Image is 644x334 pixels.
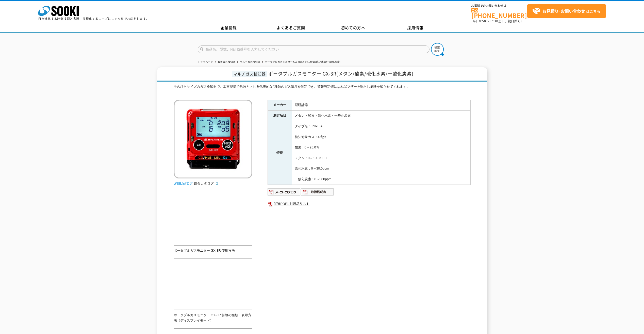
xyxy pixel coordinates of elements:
[38,17,149,20] p: 日々進化する計測技術と多種・多様化するニーズにレンタルでお応えします。
[322,24,384,32] a: 初めての方へ
[174,313,252,323] p: ポータブルガスモニター GX-3R 警報の種類・表示方法（ディスプレイモード）
[198,60,213,63] a: トップページ
[218,60,235,63] a: 有害ガス検知器
[301,188,334,196] img: 取扱説明書
[292,121,470,185] td: タイプ名：TYPE A 検知対象ガス：4成分 酸素：0～25.0％ メタン：0～100％LEL 硫化水素：0～30.0ppm 一酸化炭素：0～500ppm
[268,121,292,185] th: 特長
[479,19,486,23] span: 8:50
[292,111,470,121] td: メタン・酸素・硫化水素・一酸化炭素
[268,201,471,207] a: 関連PDF1 付属品リスト
[261,59,340,65] li: ポータブルガスモニター GX-3R(メタン/酸素/硫化水素/一酸化炭素)
[260,24,322,32] a: よくあるご質問
[542,8,585,14] strong: お見積り･お問い合わせ
[527,4,606,18] a: お見積り･お問い合わせはこちら
[174,100,252,178] img: ポータブルガスモニター GX-3R(メタン/酸素/硫化水素/一酸化炭素)
[174,84,471,95] div: 手のひらサイズのガス検知器で、工事現場で危険とされる代表的な4種類のガス濃度を測定でき、警報設定値になればブザーを鳴らし危険を知らせてくれます。
[194,181,219,185] a: 総合カタログ
[198,45,430,53] input: 商品名、型式、NETIS番号を入力してください
[198,24,260,32] a: 企業情報
[232,71,267,77] span: マルチガス検知器
[268,191,301,195] a: メーカーカタログ
[532,7,600,15] span: はこちら
[268,188,301,196] img: メーカーカタログ
[471,8,527,18] a: [PHONE_NUMBER]
[174,181,193,186] img: webカタログ
[489,19,498,23] span: 17:30
[240,60,260,63] a: マルチガス検知器
[301,191,334,195] a: 取扱説明書
[268,100,292,111] th: メーカー
[471,19,522,23] span: (平日 ～ 土日、祝日除く)
[292,100,470,111] td: 理研計器
[384,24,447,32] a: 採用情報
[174,248,252,253] p: ポータブルガスモニター GX-3R 使用方法
[341,25,365,31] span: 初めての方へ
[268,111,292,121] th: 測定項目
[268,70,414,77] span: ポータブルガスモニター GX-3R(メタン/酸素/硫化水素/一酸化炭素)
[471,4,527,7] span: お電話でのお問い合わせは
[431,43,444,56] img: btn_search.png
